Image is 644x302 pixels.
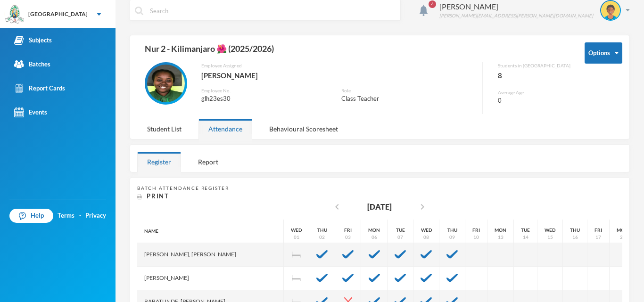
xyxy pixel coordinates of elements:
div: Thu [570,227,580,234]
div: Behavioural Scoresheet [259,119,348,139]
div: 03 [345,234,351,241]
div: · [79,211,81,220]
img: logo [5,5,24,24]
div: Mon [495,227,506,234]
div: Report [188,152,228,172]
div: Name [137,220,284,243]
div: 07 [397,234,403,241]
div: [PERSON_NAME] [201,69,475,82]
div: Thu [447,227,457,234]
div: 06 [372,234,377,241]
a: Terms [58,211,74,220]
div: Attendance [198,119,252,139]
div: Independence Day [284,243,309,267]
span: 4 [429,0,436,8]
div: 8 [498,69,570,82]
div: Mon [368,227,380,234]
div: Employee Assigned [201,62,475,69]
div: Role [341,87,476,94]
div: 17 [595,234,601,241]
div: [PERSON_NAME] [137,267,284,290]
div: 08 [423,234,429,241]
div: Subjects [14,35,52,45]
div: Independence Day [284,267,309,290]
div: [PERSON_NAME] [439,1,593,12]
div: Students in [GEOGRAPHIC_DATA] [498,62,570,69]
div: Batches [14,59,50,69]
div: Student List [137,119,191,139]
div: [DATE] [367,201,392,212]
div: Fri [472,227,480,234]
div: Tue [396,227,405,234]
div: 14 [523,234,528,241]
div: 16 [572,234,578,241]
div: 0 [498,96,570,106]
div: 10 [473,234,479,241]
div: Register [137,152,181,172]
button: Options [585,42,622,64]
div: glh23es30 [201,94,327,104]
div: 20 [620,234,626,241]
div: Report Cards [14,83,65,93]
div: Fri [594,227,602,234]
div: 13 [498,234,504,241]
div: 15 [547,234,553,241]
div: Wed [421,227,432,234]
a: Privacy [85,211,106,220]
div: [PERSON_NAME][EMAIL_ADDRESS][PERSON_NAME][DOMAIN_NAME] [439,12,593,19]
div: [GEOGRAPHIC_DATA] [28,10,88,18]
div: 09 [449,234,455,241]
img: STUDENT [601,1,620,20]
img: EMPLOYEE [147,65,185,102]
div: 01 [294,234,299,241]
span: Print [147,192,169,200]
div: Mon [617,227,628,234]
div: Fri [344,227,352,234]
div: Wed [291,227,302,234]
div: Nur 2 - Kilimanjaro 🌺 (2025/2026) [137,42,570,62]
div: [PERSON_NAME], [PERSON_NAME] [137,243,284,267]
span: Batch Attendance Register [137,185,229,191]
div: 02 [319,234,325,241]
i: chevron_right [417,201,428,212]
div: Wed [545,227,555,234]
i: chevron_left [331,201,343,212]
div: Employee No. [201,87,327,94]
a: Help [9,209,53,223]
div: Events [14,107,47,117]
div: Thu [317,227,327,234]
div: Class Teacher [341,94,476,104]
div: Tue [521,227,530,234]
img: search [135,7,143,15]
div: Average Age [498,89,570,96]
